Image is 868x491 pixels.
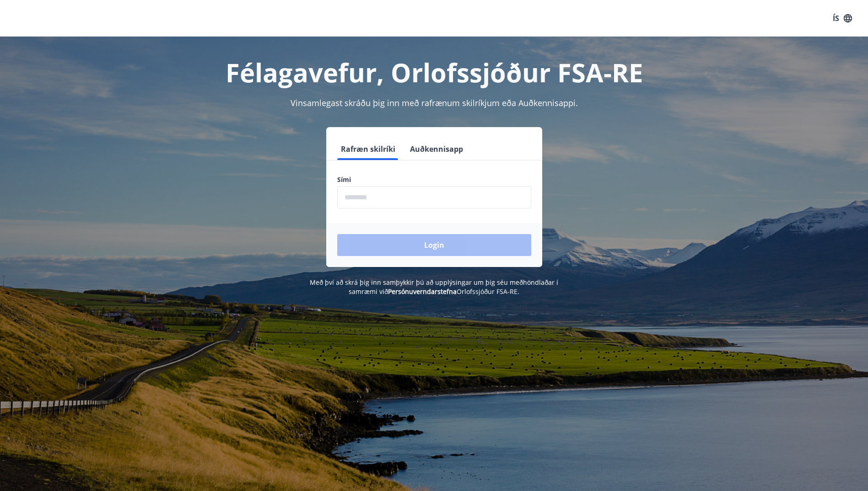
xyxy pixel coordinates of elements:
[828,10,857,27] button: ÍS
[337,175,531,184] label: Sími
[116,55,753,90] h1: Félagavefur, Orlofssjóður FSA-RE
[310,278,558,296] span: Með því að skrá þig inn samþykkir þú að upplýsingar um þig séu meðhöndlaðar í samræmi við Orlofss...
[388,287,457,296] a: Persónuverndarstefna
[291,97,578,108] span: Vinsamlegast skráðu þig inn með rafrænum skilríkjum eða Auðkennisappi.
[337,138,399,160] button: Rafræn skilríki
[406,138,467,160] button: Auðkennisapp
